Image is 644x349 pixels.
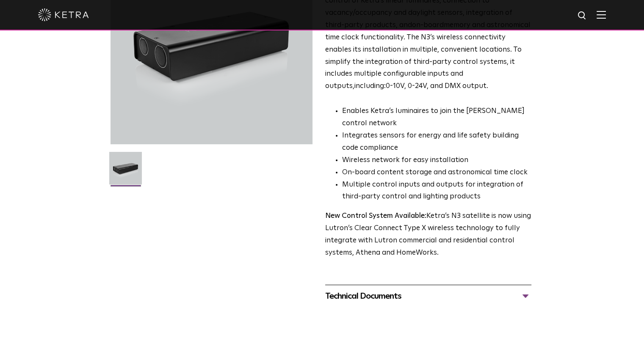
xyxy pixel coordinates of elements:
[38,8,89,21] img: ketra-logo-2019-white
[597,11,606,19] img: Hamburger%20Nav.svg
[109,152,142,191] img: N3-Controller-2021-Web-Square
[342,179,531,203] li: Multiple control inputs and outputs for integration of third-party control and lighting products
[325,289,531,303] div: Technical Documents
[354,82,386,90] g: including:
[342,130,531,154] li: Integrates sensors for energy and life safety building code compliance
[325,210,531,259] p: Ketra’s N3 satellite is now using Lutron’s Clear Connect Type X wireless technology to fully inte...
[342,154,531,167] li: Wireless network for easy installation
[577,11,588,21] img: search icon
[342,167,531,179] li: On-board content storage and astronomical time clock
[325,212,426,220] strong: New Control System Available:
[342,105,531,130] li: Enables Ketra’s luminaires to join the [PERSON_NAME] control network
